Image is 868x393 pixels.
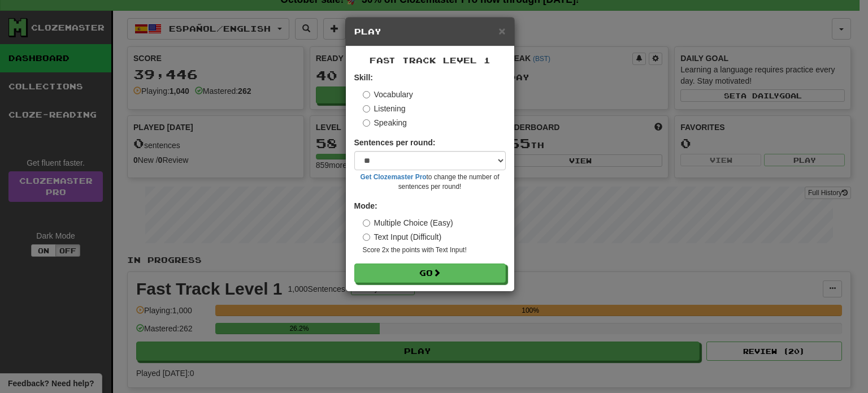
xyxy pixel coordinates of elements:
[363,105,370,113] input: Listening
[363,234,370,241] input: Text Input (Difficult)
[363,219,370,227] input: Multiple Choice (Easy)
[498,25,505,37] button: Close
[363,231,442,243] label: Text Input (Difficult)
[498,24,505,37] span: ×
[363,217,453,228] label: Multiple Choice (Easy)
[363,117,407,128] label: Speaking
[354,137,436,148] label: Sentences per round:
[354,264,506,283] button: Go
[361,173,427,181] a: Get Clozemaster Pro
[354,201,377,210] strong: Mode:
[363,245,506,255] small: Score 2x the points with Text Input !
[354,26,506,37] h5: Play
[363,103,406,114] label: Listening
[370,55,491,65] span: Fast Track Level 1
[363,91,370,98] input: Vocabulary
[363,89,413,100] label: Vocabulary
[354,73,373,82] strong: Skill:
[354,172,506,192] small: to change the number of sentences per round!
[363,119,370,127] input: Speaking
